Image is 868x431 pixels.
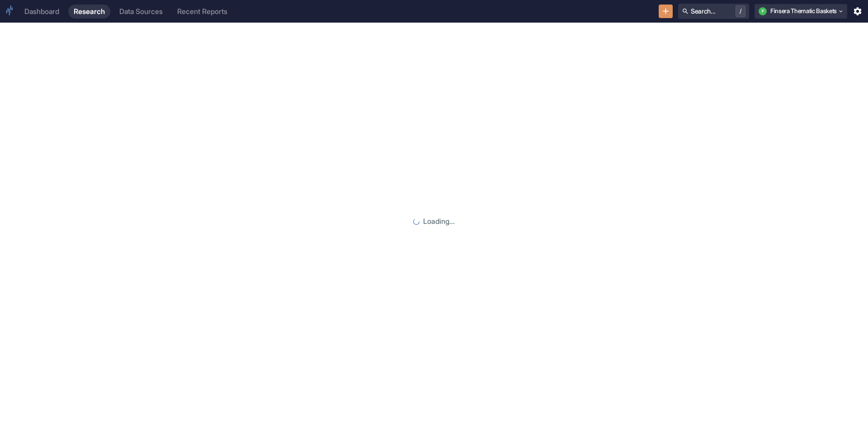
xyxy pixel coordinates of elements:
[755,4,847,19] button: FFinsera Thematic Baskets
[74,7,105,16] div: Research
[114,5,168,19] a: Data Sources
[759,7,767,15] div: F
[177,7,227,16] div: Recent Reports
[172,5,233,19] a: Recent Reports
[24,7,59,16] div: Dashboard
[659,5,673,19] button: New Resource
[678,4,749,19] button: Search.../
[423,216,455,227] p: Loading...
[19,5,65,19] a: Dashboard
[119,7,163,16] div: Data Sources
[68,5,110,19] a: Research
